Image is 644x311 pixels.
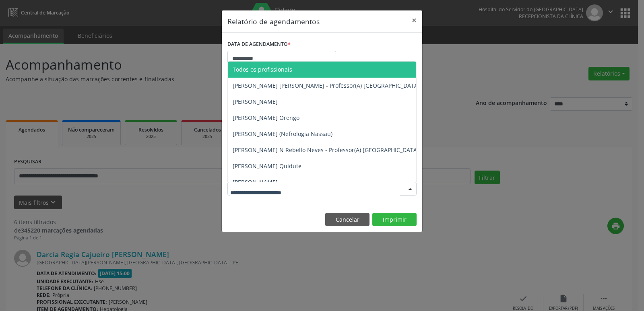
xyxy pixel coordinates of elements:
span: [PERSON_NAME] (Nefrologia Nassau) [233,130,332,138]
span: [PERSON_NAME] Orengo [233,114,299,122]
label: DATA DE AGENDAMENTO [227,38,291,51]
span: [PERSON_NAME] N Rebello Neves - Professor(A) [GEOGRAPHIC_DATA] [233,146,419,154]
span: [PERSON_NAME] [PERSON_NAME] - Professor(A) [GEOGRAPHIC_DATA] [233,82,420,89]
span: Todos os profissionais [233,66,292,73]
span: [PERSON_NAME] [233,98,278,105]
span: [PERSON_NAME] Quidute [233,162,301,170]
span: [PERSON_NAME] [233,178,278,186]
h5: Relatório de agendamentos [227,16,320,27]
button: Close [406,10,422,30]
button: Cancelar [325,213,369,227]
button: Imprimir [372,213,417,227]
